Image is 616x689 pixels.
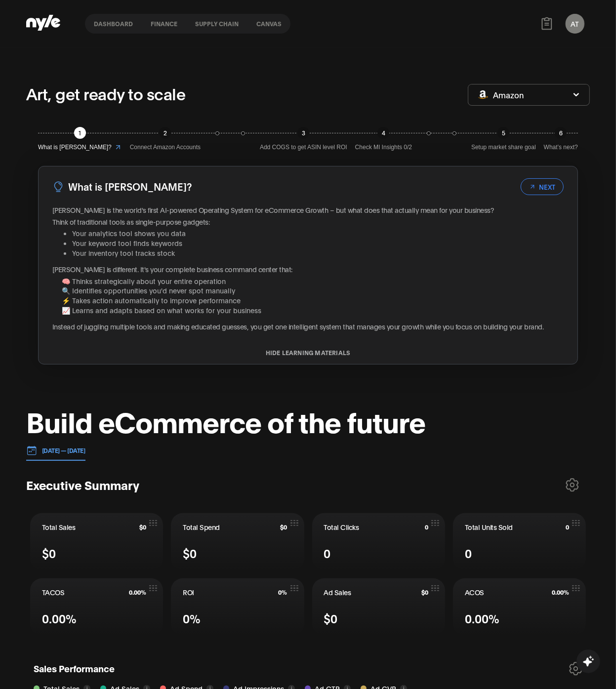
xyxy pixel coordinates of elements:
span: 0 [324,544,331,562]
p: [DATE] — [DATE] [37,446,85,455]
p: Art, get ready to scale [26,81,186,105]
button: ACOS0.00%0.00% [453,578,586,636]
li: Your inventory tool tracks stock [72,248,564,258]
button: TACOS0.00%0.00% [30,578,163,636]
span: 0 [566,524,569,530]
span: 0.00% [129,589,146,596]
span: $0 [281,524,287,530]
span: $0 [324,609,338,627]
li: 🧠 Thinks strategically about your entire operation [62,276,564,286]
button: HIDE LEARNING MATERIALS [39,349,577,356]
img: LightBulb [52,181,64,193]
span: TACOS [42,587,65,597]
h1: Build eCommerce of the future [26,406,425,436]
span: $0 [421,589,428,596]
span: $0 [139,524,146,530]
button: AT [566,14,584,34]
span: Total Units Sold [465,522,513,532]
button: Canvas [247,20,290,27]
li: Your keyword tool finds keywords [72,238,564,248]
button: Supply chain [186,20,247,27]
img: Amazon [478,90,488,99]
button: Dashboard [85,20,142,27]
span: 0.00% [465,609,499,627]
button: Ad Sales$0$0 [312,578,445,636]
span: $0 [42,544,56,562]
button: NEXT [521,178,564,195]
p: [PERSON_NAME] is different. It's your complete business command center that: [52,264,564,274]
span: 0.00% [42,609,77,627]
div: 5 [497,127,509,139]
button: ROI0%0% [171,578,304,636]
button: finance [142,20,186,27]
div: 3 [297,127,309,139]
p: Think of traditional tools as single-purpose gadgets: [52,217,564,227]
li: Your analytics tool shows you data [72,228,564,238]
span: 0 [425,524,428,530]
div: 1 [74,127,86,139]
li: ⚡ Takes action automatically to improve performance [62,295,564,305]
button: Total Clicks00 [312,513,445,570]
button: Total Units Sold00 [453,513,586,570]
p: [PERSON_NAME] is the world's first AI-powered Operating System for eCommerce Growth – but what do... [52,205,564,215]
span: ACOS [465,587,484,597]
span: $0 [183,544,197,562]
div: 6 [555,127,567,139]
button: Total Sales$0$0 [30,513,163,570]
div: 4 [377,127,389,139]
span: What is [PERSON_NAME]? [38,143,112,152]
span: 0% [279,589,287,596]
button: Amazon [468,84,590,106]
span: Total Spend [183,522,220,532]
span: ROI [183,587,194,597]
span: Total Clicks [324,522,359,532]
span: 0 [465,544,472,562]
span: Add COGS to get ASIN level ROI [260,143,347,152]
span: Connect Amazon Accounts [130,143,201,152]
span: Total Sales [42,522,76,532]
button: [DATE] — [DATE] [26,441,85,461]
h3: Executive Summary [26,477,139,492]
h3: What is [PERSON_NAME]? [68,179,192,194]
li: 📈 Learns and adapts based on what works for your business [62,305,564,315]
div: 2 [159,127,171,139]
p: Instead of juggling multiple tools and making educated guesses, you get one intelligent system th... [52,322,564,331]
span: 0% [183,609,201,627]
span: Check MI Insights 0/2 [355,143,412,152]
button: Total Spend$0$0 [171,513,304,570]
li: 🔍 Identifies opportunities you'd never spot manually [62,285,564,295]
span: What’s next? [544,143,578,152]
span: 0.00% [552,589,569,596]
h1: Sales Performance [34,662,115,678]
span: Ad Sales [324,587,351,597]
img: 01.01.24 — 07.01.24 [26,445,37,456]
span: Amazon [493,89,524,100]
span: Setup market share goal [471,143,536,152]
